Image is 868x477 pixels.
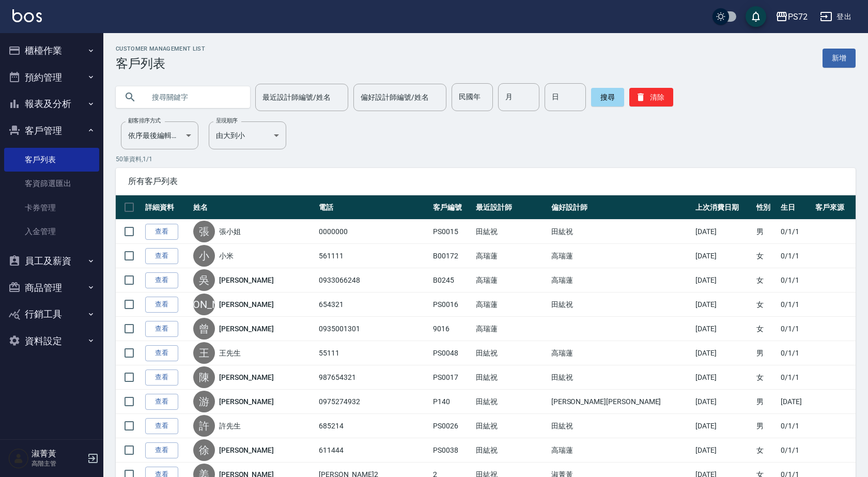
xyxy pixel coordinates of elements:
[549,220,693,244] td: 田紘祝
[473,293,549,317] td: 高瑞蓮
[193,294,215,315] div: [PERSON_NAME]
[693,390,754,414] td: [DATE]
[693,414,754,438] td: [DATE]
[591,88,624,106] button: 搜尋
[778,220,813,244] td: 0/1/1
[4,37,99,64] button: 櫃檯作業
[116,155,856,164] p: 50 筆資料, 1 / 1
[816,7,856,26] button: 登出
[430,317,473,341] td: 9016
[316,244,430,268] td: 561111
[693,365,754,390] td: [DATE]
[549,268,693,293] td: 高瑞蓮
[754,244,779,268] td: 女
[316,438,430,463] td: 611444
[316,293,430,317] td: 654321
[145,370,178,386] a: 查看
[549,244,693,268] td: 高瑞蓮
[219,421,241,431] a: 許先生
[693,341,754,365] td: [DATE]
[754,317,779,341] td: 女
[316,220,430,244] td: 0000000
[754,220,779,244] td: 男
[128,117,161,125] label: 顧客排序方式
[778,390,813,414] td: [DATE]
[193,221,215,242] div: 張
[193,366,215,388] div: 陳
[32,449,84,459] h5: 淑菁黃
[693,268,754,293] td: [DATE]
[193,415,215,437] div: 許
[430,220,473,244] td: PS0015
[316,414,430,438] td: 685214
[4,220,99,243] a: 入金管理
[316,268,430,293] td: 0933066248
[316,317,430,341] td: 0935001301
[473,317,549,341] td: 高瑞蓮
[430,195,473,220] th: 客戶編號
[219,275,274,285] a: [PERSON_NAME]
[746,6,766,27] button: save
[116,56,205,71] h3: 客戶列表
[778,365,813,390] td: 0/1/1
[219,299,274,310] a: [PERSON_NAME]
[219,324,274,334] a: [PERSON_NAME]
[430,438,473,463] td: PS0038
[473,365,549,390] td: 田紘祝
[209,121,286,149] div: 由大到小
[473,438,549,463] td: 田紘祝
[549,341,693,365] td: 高瑞蓮
[430,414,473,438] td: PS0026
[4,301,99,328] button: 行銷工具
[788,10,808,23] div: PS72
[219,251,234,261] a: 小米
[145,345,178,361] a: 查看
[693,438,754,463] td: [DATE]
[116,45,205,52] h2: Customer Management List
[473,390,549,414] td: 田紘祝
[754,341,779,365] td: 男
[754,293,779,317] td: 女
[549,293,693,317] td: 田紘祝
[316,390,430,414] td: 0975274932
[778,438,813,463] td: 0/1/1
[145,83,242,111] input: 搜尋關鍵字
[778,293,813,317] td: 0/1/1
[778,317,813,341] td: 0/1/1
[4,196,99,220] a: 卡券管理
[778,268,813,293] td: 0/1/1
[4,90,99,117] button: 報表及分析
[4,172,99,195] a: 客資篩選匯出
[778,244,813,268] td: 0/1/1
[219,348,241,358] a: 王先生
[473,268,549,293] td: 高瑞蓮
[430,268,473,293] td: B0245
[316,195,430,220] th: 電話
[143,195,191,220] th: 詳細資料
[430,244,473,268] td: B00172
[693,317,754,341] td: [DATE]
[145,321,178,337] a: 查看
[473,195,549,220] th: 最近設計師
[145,442,178,458] a: 查看
[128,176,843,187] span: 所有客戶列表
[316,365,430,390] td: 987654321
[219,372,274,382] a: [PERSON_NAME]
[191,195,317,220] th: 姓名
[549,390,693,414] td: [PERSON_NAME][PERSON_NAME]
[4,117,99,144] button: 客戶管理
[430,390,473,414] td: P140
[754,438,779,463] td: 女
[4,64,99,91] button: 預約管理
[4,274,99,301] button: 商品管理
[219,396,274,407] a: [PERSON_NAME]
[754,268,779,293] td: 女
[4,328,99,355] button: 資料設定
[145,224,178,240] a: 查看
[4,148,99,172] a: 客戶列表
[430,341,473,365] td: PS0048
[216,117,238,125] label: 呈現順序
[754,365,779,390] td: 女
[316,341,430,365] td: 55111
[8,448,29,469] img: Person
